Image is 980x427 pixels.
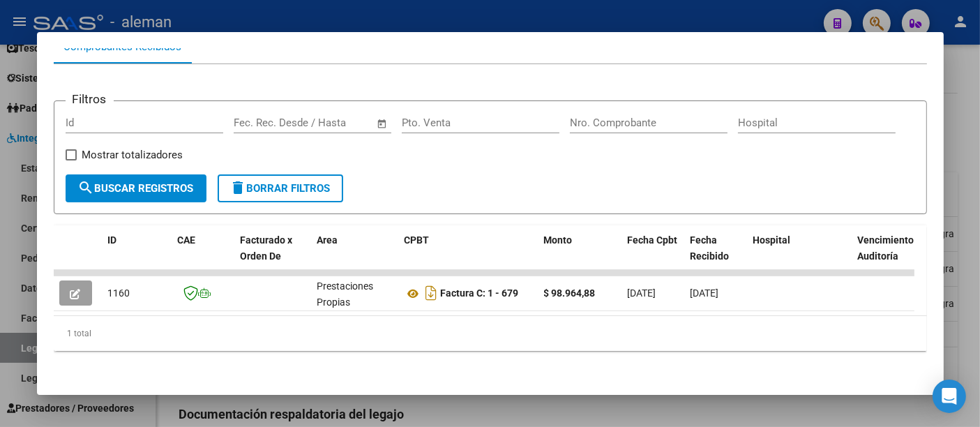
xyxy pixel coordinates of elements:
span: Fecha Cpbt [628,234,678,246]
span: 1160 [108,287,130,299]
span: Facturado x Orden De [241,234,293,262]
span: Hospital [753,234,791,246]
span: ID [108,234,117,246]
mat-icon: delete [230,179,247,196]
div: Open Intercom Messenger [933,380,966,413]
datatable-header-cell: Monto [538,225,622,287]
input: Fecha fin [303,117,370,129]
div: 1 total [54,316,927,351]
button: Buscar Registros [66,174,206,202]
strong: Factura C: 1 - 679 [441,288,519,299]
datatable-header-cell: Hospital [748,225,852,287]
mat-icon: search [78,179,95,196]
span: CPBT [405,234,430,246]
span: [DATE] [628,287,656,299]
span: Fecha Recibido [691,234,730,262]
datatable-header-cell: Vencimiento Auditoría [852,225,915,287]
datatable-header-cell: CAE [172,225,235,287]
datatable-header-cell: Fecha Cpbt [622,225,685,287]
span: CAE [178,234,196,246]
span: Monto [544,234,573,246]
span: [DATE] [691,287,719,299]
span: Vencimiento Auditoría [858,234,914,262]
span: Mostrar totalizadores [82,147,183,163]
button: Open calendar [374,116,390,132]
datatable-header-cell: Area [312,225,399,287]
button: Borrar Filtros [218,174,343,202]
i: Descargar documento [423,282,441,304]
span: Buscar Registros [78,182,194,195]
input: Fecha inicio [234,117,290,129]
strong: $ 98.964,88 [544,287,596,299]
span: Prestaciones Propias [317,280,374,308]
datatable-header-cell: ID [103,225,172,287]
datatable-header-cell: Facturado x Orden De [235,225,312,287]
datatable-header-cell: CPBT [399,225,538,287]
span: Borrar Filtros [230,182,331,195]
datatable-header-cell: Fecha Recibido [685,225,748,287]
h3: Filtros [66,90,114,108]
span: Area [317,234,338,246]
